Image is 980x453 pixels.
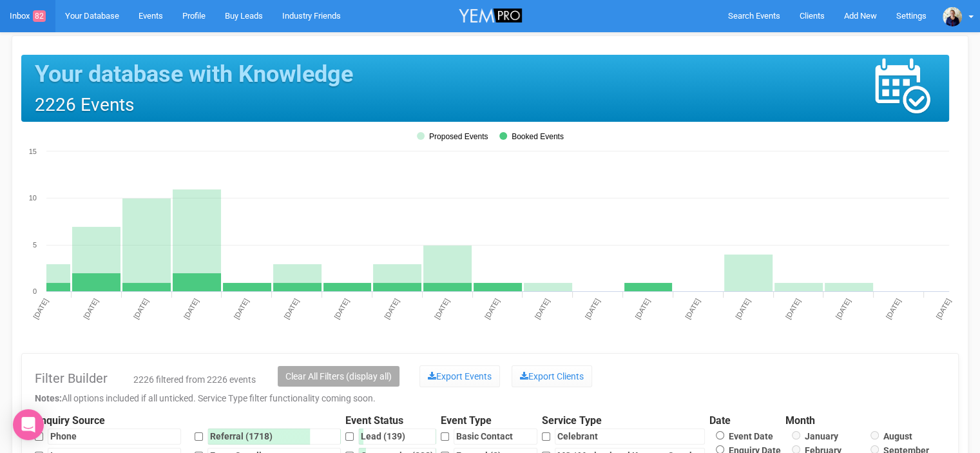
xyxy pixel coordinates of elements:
tspan: [DATE] [583,297,601,320]
tspan: 5 [33,241,37,249]
label: January [785,431,838,441]
input: Celebrant [542,429,550,445]
tspan: [DATE] [182,297,200,320]
div: Referral (1718) [207,429,341,445]
span: Search Events [728,11,780,21]
div: 2226 filtered from 2226 events [133,373,260,392]
tspan: [DATE] [233,297,251,320]
legend: Month [785,414,934,429]
tspan: [DATE] [734,297,752,320]
input: Basic Contact [441,429,449,445]
input: Referral (1718) [195,429,203,445]
strong: Notes: [35,393,62,403]
tspan: [DATE] [132,297,150,320]
div: Lead (139) [358,429,436,445]
img: events_calendar-47d57c581de8ae7e0d62452d7a588d7d83c6c9437aa29a14e0e0b6a065d91899.png [873,57,931,115]
tspan: [DATE] [282,297,300,320]
span: Add New [844,11,877,21]
tspan: [DATE] [332,297,351,320]
input: August [870,431,879,439]
h2: Filter Builder [35,371,108,385]
a: Export Events [419,365,500,387]
input: January [792,431,800,439]
tspan: [DATE] [32,297,50,320]
input: Event Date [716,431,724,439]
img: open-uri20200401-4-bba0o7 [943,7,962,26]
tspan: [DATE] [383,297,401,320]
h1: 2226 Events [35,95,353,115]
tspan: [DATE] [884,297,902,320]
div: All options included if all unticked. Service Type filter functionality coming soon. [35,392,945,405]
tspan: [DATE] [784,297,802,320]
tspan: [DATE] [684,297,702,320]
tspan: [DATE] [483,297,501,320]
legend: Event Status [345,414,441,429]
legend: Event Type [441,414,542,429]
tspan: [DATE] [633,297,651,320]
tspan: Proposed Events [429,132,488,141]
legend: Service Type [542,414,709,429]
tspan: 10 [29,194,37,202]
tspan: [DATE] [533,297,552,320]
label: Event Date [709,431,773,441]
input: Lead (139) [345,429,354,445]
div: Basic Contact [454,429,537,445]
span: 82 [33,10,46,22]
legend: Date [709,414,785,429]
button: Clear All Filters (display all) [278,366,399,387]
tspan: 0 [33,287,37,295]
tspan: Booked Events [512,132,564,141]
a: Export Clients [512,365,592,387]
div: Phone [48,429,181,445]
tspan: [DATE] [934,297,952,320]
div: Celebrant [555,429,705,445]
h1: Your database with Knowledge [35,62,353,88]
tspan: [DATE] [834,297,852,320]
tspan: [DATE] [82,297,100,320]
tspan: 15 [29,148,37,155]
legend: Enquiry Source [35,414,345,429]
span: Clients [800,11,825,21]
tspan: [DATE] [433,297,451,320]
div: Open Intercom Messenger [13,409,44,440]
label: August [864,431,912,441]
